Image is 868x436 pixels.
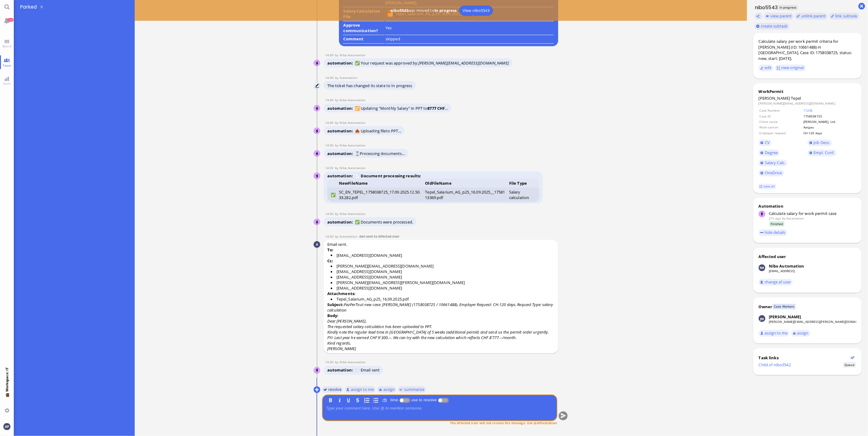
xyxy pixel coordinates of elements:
[331,269,555,275] li: [EMAIL_ADDRESS][DOMAIN_NAME]
[759,131,802,135] td: Employer request
[814,150,835,155] span: Empl. Conf.
[1,44,13,48] span: Board
[343,22,384,35] td: Approve communication?
[355,151,405,156] span: ⌛Processing documents...
[325,143,335,147] span: 14:50
[791,330,810,337] button: assign
[337,179,423,187] th: NewFileName
[345,386,376,393] button: assign to me
[327,83,412,88] span: The ticket has changed its state to In progress
[327,324,555,330] p: The requested salary calculation has been uploaded to PPT.
[355,60,509,66] span: ✅ Your request was approved by:
[355,128,401,134] span: 📤 Uploading file to PPT...
[327,341,555,352] p: Kind regards, [PERSON_NAME]
[327,188,337,202] td: ✅
[325,120,335,125] span: 14:49
[808,139,832,146] a: Job Desc.
[314,60,321,67] img: Nibo Automation
[327,319,555,324] p: Dear [PERSON_NAME],
[359,234,400,238] span: Not sent to Affected User
[759,89,856,94] div: WorkPermit
[764,13,794,20] button: view parent
[423,179,508,187] th: OldFileName
[377,386,396,393] button: assign
[336,397,343,404] button: I
[385,25,392,31] span: Yes
[759,150,780,156] a: Degree
[769,269,795,273] a: [EMAIL_ADDRESS]
[5,392,9,406] span: 💼 Workspace: IT
[355,219,413,225] span: ✅ Documents were processed.
[314,173,321,179] img: Nibo Automation
[803,114,856,119] td: 1758038725
[314,105,321,112] img: Nibo Automation
[759,95,790,101] span: [PERSON_NAME]
[389,8,459,13] span: was moved to .
[759,39,856,61] div: Calculate salary per work permit criteria for [PERSON_NAME] (ID: 10661488) in [GEOGRAPHIC_DATA]. ...
[340,212,365,216] span: automation@nibo.ai
[419,60,509,66] i: [PERSON_NAME][EMAIL_ADDRESS][DOMAIN_NAME]
[398,386,426,393] button: summarize
[327,330,549,335] span: Kindly note the regular lead time in [GEOGRAPHIC_DATA] of 5 weeks (additional permit) and send us...
[765,150,778,155] span: Degree
[327,368,355,373] span: automation
[314,219,321,226] img: Nibo Automation
[355,368,380,373] span: 📨 Email sent
[791,95,801,101] span: Tepel
[423,188,508,202] td: Tepel_Salarium_AG_p25_16.09.2025__1758113369.pdf
[759,170,784,176] a: OneDrive
[759,362,791,368] a: Child of nibo5542
[327,151,355,156] span: automation
[755,23,789,30] button: create subtask
[325,360,335,364] span: 14:50
[327,128,355,134] span: automation
[434,8,457,13] b: In progress
[2,81,12,86] span: Stats
[765,160,786,165] span: Salary Calc.
[803,125,856,130] td: Aargau
[851,356,855,360] button: Show flow diagram
[843,362,856,368] span: Status
[759,254,786,259] div: Affected user
[314,241,320,248] img: Automation
[803,108,813,113] a: 11236
[327,291,356,297] strong: Attachments:
[327,313,339,319] strong: Body:
[759,279,793,286] button: change af user
[438,398,449,402] p-inputswitch: use to resolve
[803,131,856,135] td: CH-120 days
[325,53,335,57] span: 14:49
[327,105,355,111] span: automation
[390,8,408,13] b: nibo5543
[769,216,781,220] span: 21h ago
[795,13,828,20] button: unlink parent
[410,398,438,402] label: use to resolve
[787,216,804,220] span: automation@bluelakelegal.com
[759,139,772,146] a: CV
[753,4,778,11] h1: nibo5543
[327,302,553,313] i: PazPerTout new case: [PERSON_NAME] (1758038725 / 10661488), Employer Request: CH-120 days, Reques...
[759,229,787,236] button: hide details
[340,53,365,57] span: automation@nibo.ai
[335,76,340,80] span: by
[359,234,400,238] span: -
[331,264,555,269] li: [PERSON_NAME][EMAIL_ADDRESS][DOMAIN_NAME]
[758,184,776,189] a: view all
[327,219,355,225] span: automation
[769,211,856,216] div: Calculate salary for work permit case
[327,247,333,253] strong: To:
[759,330,790,337] button: assign to me
[775,65,806,71] button: view original
[335,234,340,238] span: by
[327,60,355,66] span: automation
[325,234,335,238] span: 14:50
[808,150,836,156] a: Empl. Conf.
[327,335,555,341] p: FYI: Last year he earned CHF 9'300.--. We can try with the new calculation which reflects CHF 8'7...
[335,53,340,57] span: by
[340,234,357,238] span: automation@bluelakelegal.com
[327,242,555,352] span: Email sent.
[354,397,361,404] button: S
[759,114,802,119] td: Case ID
[773,304,796,309] span: Case Workers
[331,280,555,286] li: [PERSON_NAME][EMAIL_ADDRESS][PERSON_NAME][DOMAIN_NAME]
